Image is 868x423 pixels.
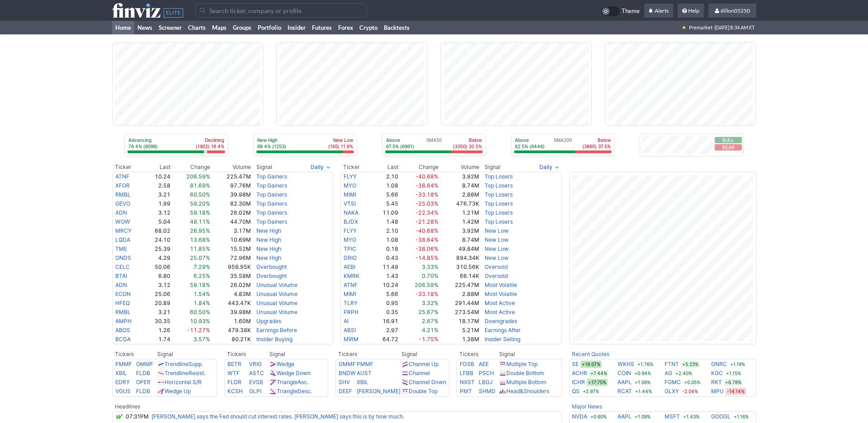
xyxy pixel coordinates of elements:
a: SE [572,360,579,369]
a: Earnings After [485,327,521,334]
span: Daily [311,163,324,172]
a: DRIO [344,254,357,261]
b: Major News [572,403,602,410]
a: TLRY [344,300,358,306]
a: MRCY [115,227,132,234]
span: -38.06% [415,245,439,252]
p: (3350) 32.5% [453,143,482,150]
a: Top Losers [485,218,513,225]
a: AEBI [344,263,355,270]
a: Unusual Volume [256,300,297,306]
span: 25.07% [190,254,210,261]
td: 39.98M [211,190,251,199]
a: EVSB [249,379,263,385]
a: Theme [601,6,640,16]
a: GLPI [249,388,261,395]
td: 10.69M [211,235,251,244]
a: AG [665,369,672,378]
a: ATNF [344,282,358,288]
a: SHMD [479,388,495,395]
a: NVDA [572,412,587,421]
td: 5.66 [372,290,399,299]
a: TriangleAsc. [277,379,308,385]
td: 25.06 [144,290,170,299]
td: 66.14K [439,272,480,281]
span: 206.59% [186,173,210,180]
a: ADN [115,209,127,216]
a: Maps [209,21,230,34]
p: 67.5% (6961) [386,143,414,150]
div: SMA200 [514,137,612,150]
td: 11.49 [372,263,399,272]
a: WKHS [618,360,634,369]
td: 3.92M [439,172,480,181]
span: 206.59% [415,282,439,288]
a: NAKA [344,209,359,216]
a: Screener [156,21,185,34]
a: Channel [409,370,430,376]
td: 2.10 [372,226,399,235]
a: Horizontal S/R [165,379,202,385]
a: AAPL [618,378,632,387]
td: 1.08 [372,235,399,244]
span: -21.28% [415,218,439,225]
th: Ticker [112,163,144,172]
a: Futures [309,21,335,34]
a: Wedge [277,361,294,367]
a: Top Gainers [256,173,287,180]
a: ICHR [572,378,585,387]
td: 1.43 [372,272,399,281]
td: 0.43 [372,254,399,263]
a: Channel Down [409,379,446,385]
a: TrendlineResist. [165,370,205,376]
a: MYO [344,182,356,189]
a: ECON [115,291,131,297]
a: TrendlineSupp. [165,361,203,367]
td: 3.12 [144,208,170,217]
a: Channel Up [409,361,439,367]
a: ASTC [249,370,264,376]
a: LBGJ [479,379,493,385]
span: -40.68% [415,227,439,234]
td: 35.58M [211,272,251,281]
p: Declining [196,137,224,143]
a: PSCH [479,370,494,376]
span: -33.18% [415,291,439,297]
a: PMT [460,388,472,395]
a: Unusual Volume [256,309,297,315]
a: GEVO [115,200,130,207]
a: COIN [618,369,631,378]
span: 13.68% [190,236,210,243]
td: 26.02M [211,281,251,290]
td: 1.08 [372,181,399,190]
td: 50.06 [144,263,170,272]
a: TME [115,245,127,252]
span: Daily [539,163,552,172]
td: 25.39 [144,244,170,254]
td: 82.30M [211,199,251,208]
span: 60.50% [190,191,210,198]
a: BCDA [115,336,131,343]
td: 3.12 [144,281,170,290]
b: Recent Quotes [572,351,609,357]
a: MYO [344,236,356,243]
a: BNDW [339,370,356,376]
td: 3.17M [211,226,251,235]
a: Top Losers [485,173,513,180]
td: 2.88M [439,190,480,199]
a: Home [112,21,134,34]
span: -33.18% [415,191,439,198]
td: 1.99 [144,199,170,208]
p: 62.5% (6446) [515,143,545,150]
span: Desc. [297,388,312,395]
span: 6.25% [193,273,210,279]
a: ABSI [344,327,356,334]
a: MIMI [344,191,356,198]
p: Below [582,137,611,143]
td: 11.09 [372,208,399,217]
a: Top Losers [485,200,513,207]
span: Trendline [165,361,189,367]
td: 0.95 [372,299,399,308]
div: SMA50 [385,137,483,150]
p: (1902) 18.4% [196,143,224,150]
